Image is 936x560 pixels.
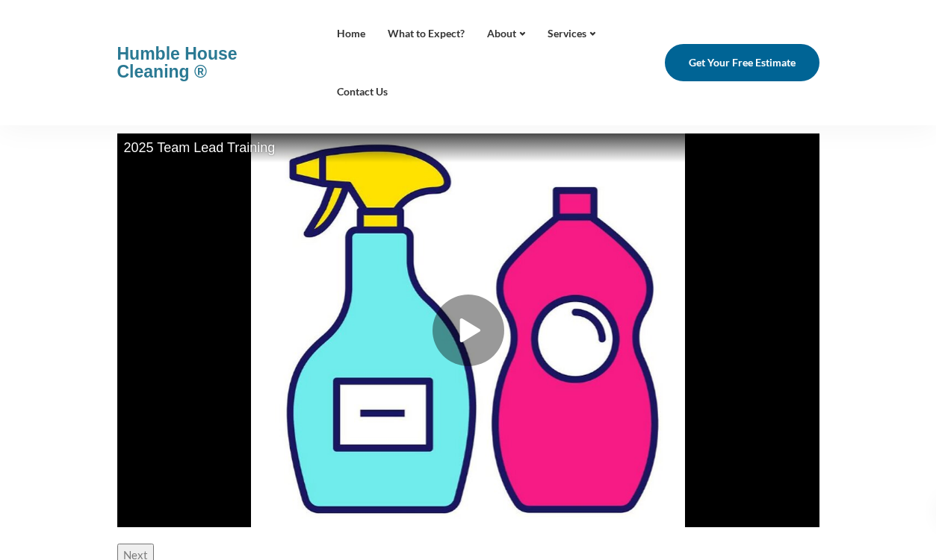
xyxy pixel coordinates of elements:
a: 2025 Team Lead Training [117,133,819,163]
a: Contact Us [326,63,399,121]
a: Humble House Cleaning ® [117,45,314,81]
a: About [476,4,536,63]
a: Home [326,4,376,63]
a: Services [536,4,607,63]
a: Get Your Free Estimate [665,44,819,81]
a: What to Expect? [376,4,476,63]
